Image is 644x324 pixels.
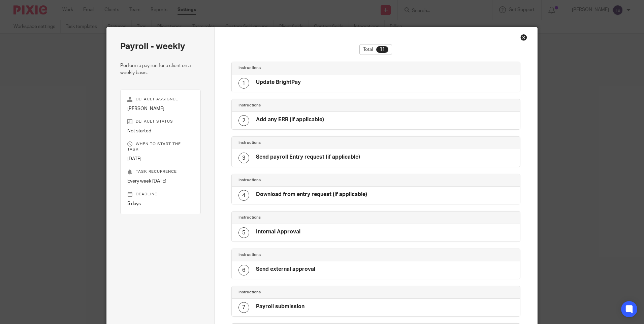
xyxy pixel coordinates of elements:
div: 2 [238,115,249,126]
p: Default status [127,119,194,124]
h4: Instructions [238,215,376,220]
h4: Instructions [238,140,376,145]
h4: Send external approval [256,266,315,273]
p: Every week [DATE] [127,178,194,185]
h4: Instructions [238,65,376,71]
p: [PERSON_NAME] [127,105,194,112]
h4: Download from entry request (if applicable) [256,191,367,198]
p: Default assignee [127,97,194,102]
div: 11 [376,46,388,53]
div: Total [359,44,392,55]
div: Close this dialog window [520,34,527,41]
div: 3 [238,153,249,163]
h4: Update BrightPay [256,79,301,86]
div: 4 [238,190,249,201]
h4: Send payroll Entry request (if applicable) [256,154,360,161]
h4: Add any ERR (if applicable) [256,116,324,123]
div: 1 [238,78,249,89]
h4: Instructions [238,252,376,258]
div: 6 [238,265,249,276]
div: 5 [238,227,249,238]
h4: Instructions [238,290,376,295]
p: When to start the task [127,141,194,152]
p: Deadline [127,192,194,197]
h4: Instructions [238,103,376,108]
p: Perform a pay run for a client on a weekly basis. [120,62,201,76]
h2: Payroll - weekly [120,41,201,52]
h4: Internal Approval [256,228,300,235]
p: Not started [127,128,194,134]
p: Task recurrence [127,169,194,174]
div: 7 [238,302,249,313]
p: [DATE] [127,156,194,162]
h4: Instructions [238,177,376,183]
h4: Payroll submission [256,303,304,310]
p: 5 days [127,200,194,207]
